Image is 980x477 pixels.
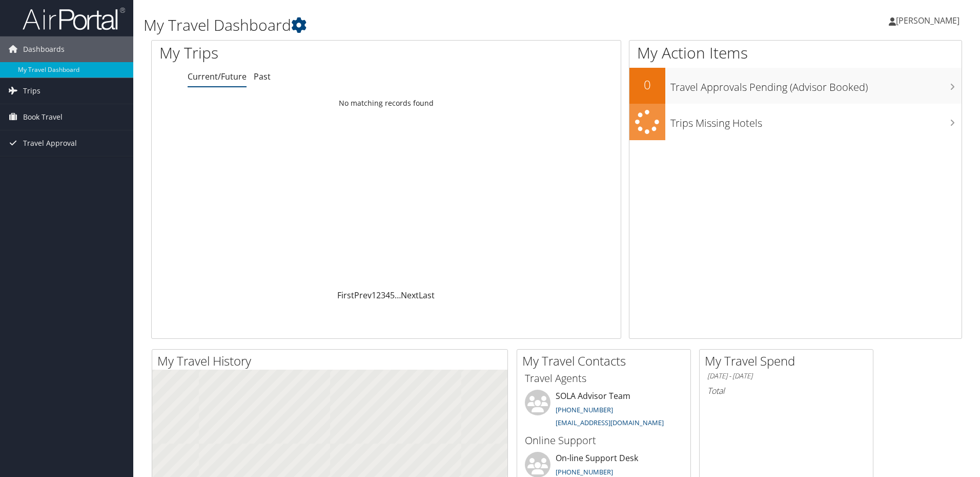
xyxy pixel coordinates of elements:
[144,14,695,36] h1: My Travel Dashboard
[188,71,247,82] a: Current/Future
[896,15,959,26] span: [PERSON_NAME]
[23,36,65,62] span: Dashboards
[23,104,63,130] span: Book Travel
[381,290,385,301] a: 3
[390,290,395,301] a: 5
[525,433,683,448] h3: Online Support
[629,42,962,64] h1: My Action Items
[556,405,613,414] a: [PHONE_NUMBER]
[707,385,865,396] h6: Total
[889,5,970,36] a: [PERSON_NAME]
[670,111,962,130] h3: Trips Missing Hotels
[395,290,401,301] span: …
[705,352,873,370] h2: My Travel Spend
[385,290,390,301] a: 4
[401,290,419,301] a: Next
[152,94,621,112] td: No matching records found
[372,290,376,301] a: 1
[629,68,962,104] a: 0Travel Approvals Pending (Advisor Booked)
[23,130,77,156] span: Travel Approval
[337,290,354,301] a: First
[525,371,683,386] h3: Travel Agents
[520,390,688,432] li: SOLA Advisor Team
[670,75,962,94] h3: Travel Approvals Pending (Advisor Booked)
[522,352,690,370] h2: My Travel Contacts
[707,371,865,381] h6: [DATE] - [DATE]
[556,467,613,476] a: [PHONE_NUMBER]
[629,76,665,93] h2: 0
[376,290,381,301] a: 2
[254,71,271,82] a: Past
[556,418,664,427] a: [EMAIL_ADDRESS][DOMAIN_NAME]
[157,352,507,370] h2: My Travel History
[23,7,125,31] img: airportal-logo.png
[354,290,372,301] a: Prev
[419,290,435,301] a: Last
[159,42,418,64] h1: My Trips
[23,78,40,104] span: Trips
[629,104,962,140] a: Trips Missing Hotels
